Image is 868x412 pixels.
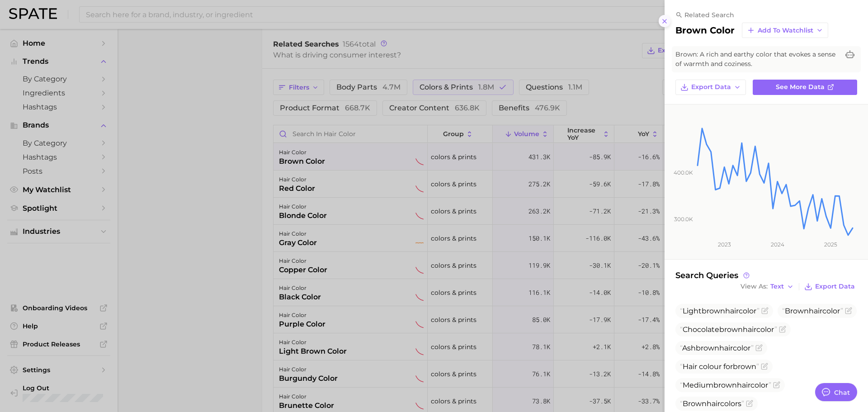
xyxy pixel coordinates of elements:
span: Chocolate hair [680,325,777,334]
a: See more data [753,80,857,95]
span: color [750,381,769,389]
span: related search [684,11,734,19]
h2: brown color [675,25,735,36]
span: brown [733,362,756,371]
span: Text [770,284,784,289]
button: Flag as miscategorized or irrelevant [779,326,786,333]
span: brown [713,381,737,389]
span: Search Queries [675,270,751,280]
button: Flag as miscategorized or irrelevant [845,307,852,314]
span: brown [696,344,719,352]
button: Flag as miscategorized or irrelevant [755,344,763,351]
span: hair s [680,399,744,408]
span: Export Data [815,283,855,290]
span: color [733,344,751,352]
tspan: 400.0k [674,169,693,176]
span: brown [719,325,743,334]
tspan: 300.0k [674,216,693,223]
span: hair [782,307,843,315]
span: Light hair [680,307,759,315]
button: Add to Watchlist [742,23,828,38]
span: color [720,399,738,408]
span: View As [741,284,768,289]
button: Flag as miscategorized or irrelevant [773,381,780,388]
button: Flag as miscategorized or irrelevant [746,400,753,407]
span: Medium hair [680,381,771,389]
button: Flag as miscategorized or irrelevant [761,363,768,370]
span: Brown [683,399,707,408]
span: See more data [776,83,825,91]
span: Brown [785,307,809,315]
tspan: 2023 [718,241,731,248]
span: color [756,325,774,334]
span: Brown: A rich and earthy color that evokes a sense of warmth and coziness. [675,50,839,69]
span: color [739,307,757,315]
tspan: 2024 [771,241,784,248]
span: Ash hair [680,344,754,352]
span: Add to Watchlist [758,27,813,34]
button: Export Data [802,280,857,293]
span: Export Data [691,83,731,91]
span: Hair colour for [680,362,759,371]
button: Export Data [675,80,746,95]
span: brown [702,307,725,315]
tspan: 2025 [824,241,837,248]
button: Flag as miscategorized or irrelevant [761,307,769,314]
span: color [822,307,840,315]
button: View AsText [738,281,796,293]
